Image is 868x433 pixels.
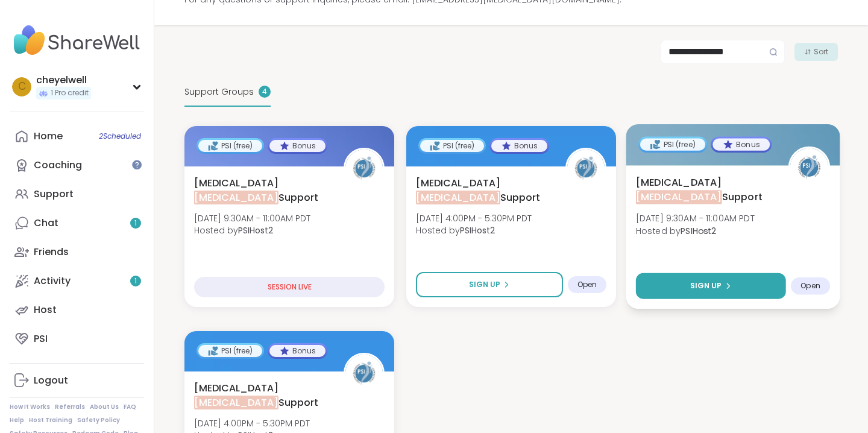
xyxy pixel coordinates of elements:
[10,416,24,425] a: Help
[194,396,278,409] span: [MEDICAL_DATA]
[34,274,71,288] div: Activity
[194,381,330,410] span: [MEDICAL_DATA] Support
[194,277,385,297] div: SESSION LIVE
[10,180,144,209] a: Support
[345,355,383,392] img: PSIHost2
[790,148,828,186] img: PSIHost2
[132,160,142,169] iframe: Spotlight
[269,345,325,357] div: Bonus
[420,140,484,152] div: PSI (free)
[10,267,144,296] a: Activity1
[712,138,770,150] div: Bonus
[681,224,716,236] b: PSIHost2
[345,150,383,187] img: PSIHost2
[194,191,278,204] span: [MEDICAL_DATA]
[34,188,74,201] div: Support
[194,224,310,236] span: Hosted by
[77,416,120,425] a: Safety Policy
[34,332,48,346] div: PSI
[10,366,144,395] a: Logout
[34,245,69,259] div: Friends
[51,88,89,98] span: 1 Pro credit
[99,131,141,141] span: 2 Scheduled
[34,303,57,317] div: Host
[184,86,254,98] span: Support Groups
[194,212,310,224] span: [DATE] 9:30AM - 11:00AM PDT
[36,74,91,87] div: cheyelwell
[10,403,50,411] a: How It Works
[198,140,262,152] div: PSI (free)
[34,374,68,387] div: Logout
[10,324,144,353] a: PSI
[416,176,552,205] span: [MEDICAL_DATA] Support
[416,212,532,224] span: [DATE] 4:00PM - 5:30PM PDT
[567,150,605,187] img: PSIHost2
[10,19,144,62] img: ShareWell Nav Logo
[194,417,310,429] span: [DATE] 4:00PM - 5:30PM PDT
[460,224,495,236] b: PSIHost2
[636,224,755,236] span: Hosted by
[10,296,144,324] a: Host
[416,191,500,204] span: [MEDICAL_DATA]
[34,130,63,143] div: Home
[416,272,563,297] button: Sign Up
[469,279,500,290] span: Sign Up
[238,224,273,236] b: PSIHost2
[269,140,325,152] div: Bonus
[640,138,705,150] div: PSI (free)
[134,276,137,286] span: 1
[814,46,828,57] span: Sort
[636,190,722,204] span: [MEDICAL_DATA]
[10,122,144,151] a: Home2Scheduled
[194,176,330,205] span: [MEDICAL_DATA] Support
[636,273,786,299] button: Sign Up
[124,403,136,411] a: FAQ
[29,416,72,425] a: Host Training
[90,403,119,411] a: About Us
[690,280,722,291] span: Sign Up
[34,159,82,172] div: Coaching
[491,140,547,152] div: Bonus
[636,175,775,204] span: [MEDICAL_DATA] Support
[800,281,820,291] span: Open
[577,280,597,289] span: Open
[10,238,144,267] a: Friends
[34,216,58,230] div: Chat
[18,79,26,95] span: c
[134,218,137,229] span: 1
[416,224,532,236] span: Hosted by
[259,86,271,98] div: 4
[10,209,144,238] a: Chat1
[198,345,262,357] div: PSI (free)
[55,403,85,411] a: Referrals
[636,212,755,224] span: [DATE] 9:30AM - 11:00AM PDT
[10,151,144,180] a: Coaching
